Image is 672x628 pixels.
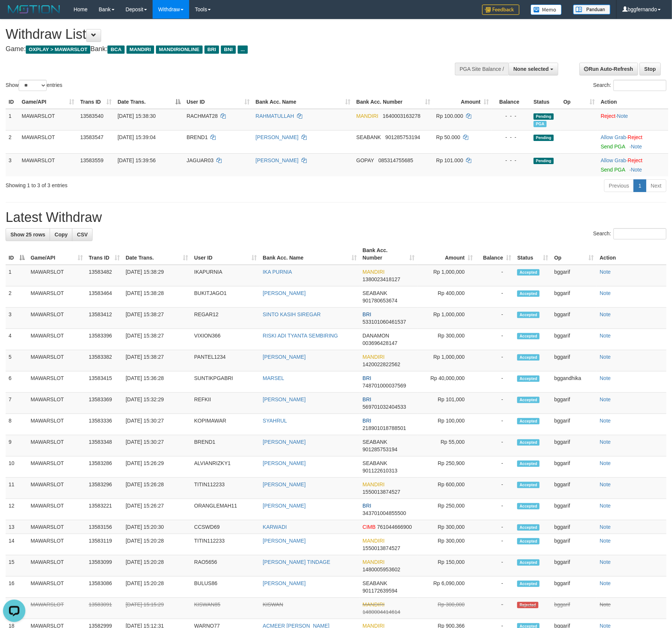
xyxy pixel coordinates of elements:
[601,134,628,140] span: ·
[123,520,191,534] td: [DATE] 15:20:30
[551,286,597,308] td: bggarif
[184,95,253,109] th: User ID: activate to sort column ascending
[363,375,371,381] span: BRI
[476,499,515,520] td: -
[573,4,610,15] img: panduan.png
[363,460,387,466] span: SEABANK
[604,179,634,192] a: Previous
[10,232,45,238] span: Show 25 rows
[263,311,321,317] a: SINTO KASIH SIREGAR
[600,580,611,586] a: Note
[517,461,540,467] span: Accepted
[363,269,385,275] span: MANDIRI
[600,269,611,275] a: Note
[72,228,93,241] a: CSV
[28,456,86,478] td: MAWARSLOT
[28,478,86,499] td: MAWARSLOT
[495,112,528,120] div: - - -
[191,329,260,350] td: VIXION366
[204,45,219,54] span: BRI
[263,418,287,424] a: SYAHRUL
[601,157,626,163] a: Allow Grab
[6,350,28,371] td: 5
[356,113,378,119] span: MANDIRI
[6,45,441,53] h4: Game: Bank:
[123,414,191,435] td: [DATE] 15:30:27
[118,113,156,119] span: [DATE] 15:38:30
[86,456,123,478] td: 13583286
[579,63,638,75] a: Run Auto-Refresh
[551,371,597,393] td: bggandhika
[517,503,540,509] span: Accepted
[6,4,62,15] img: MOTION_logo.png
[28,350,86,371] td: MAWARSLOT
[534,121,547,127] span: Marked by bggfernando
[385,134,420,140] span: Copy 901285753194 to clipboard
[263,333,338,339] a: RISKI ADI TYANTA SEMBIRING
[476,414,515,435] td: -
[86,435,123,456] td: 13583348
[86,393,123,414] td: 13583369
[517,291,540,297] span: Accepted
[263,503,306,509] a: [PERSON_NAME]
[28,520,86,534] td: MAWARSLOT
[476,371,515,393] td: -
[28,371,86,393] td: MAWARSLOT
[28,414,86,435] td: MAWARSLOT
[418,520,476,534] td: Rp 300,000
[80,157,103,163] span: 13583559
[6,435,28,456] td: 9
[363,404,406,410] span: Copy 569701032404533 to clipboard
[600,559,611,565] a: Note
[476,350,515,371] td: -
[191,265,260,286] td: IKAPURNIA
[476,435,515,456] td: -
[80,113,103,119] span: 13583540
[6,414,28,435] td: 8
[118,134,156,140] span: [DATE] 15:39:04
[50,228,72,241] a: Copy
[123,308,191,329] td: [DATE] 15:38:27
[418,393,476,414] td: Rp 101,000
[418,308,476,329] td: Rp 1,000,000
[263,538,306,544] a: [PERSON_NAME]
[517,538,540,544] span: Accepted
[517,524,540,531] span: Accepted
[28,286,86,308] td: MAWARSLOT
[6,286,28,308] td: 2
[360,244,418,265] th: Bank Acc. Number: activate to sort column ascending
[263,481,306,487] a: [PERSON_NAME]
[476,478,515,499] td: -
[363,383,406,389] span: Copy 748701000037569 to clipboard
[476,244,515,265] th: Balance: activate to sort column ascending
[86,499,123,520] td: 13583221
[6,308,28,329] td: 3
[534,113,554,120] span: Pending
[418,350,476,371] td: Rp 1,000,000
[86,350,123,371] td: 13583382
[6,109,19,131] td: 1
[551,456,597,478] td: bggarif
[6,244,28,265] th: ID: activate to sort column descending
[86,265,123,286] td: 13583482
[356,134,381,140] span: SEABANK
[356,157,374,163] span: GOPAY
[363,319,406,325] span: Copy 533101060461537 to clipboard
[634,179,646,192] a: 1
[617,113,628,119] a: Note
[551,499,597,520] td: bggarif
[436,134,460,140] span: Rp 50.000
[482,4,519,15] img: Feedback.jpg
[54,232,68,238] span: Copy
[263,602,283,607] a: KISWAN
[260,244,360,265] th: Bank Acc. Name: activate to sort column ascending
[551,244,597,265] th: Op: activate to sort column ascending
[123,478,191,499] td: [DATE] 15:26:28
[363,510,406,516] span: Copy 343701004855500 to clipboard
[476,265,515,286] td: -
[378,157,413,163] span: Copy 085314755685 to clipboard
[517,439,540,446] span: Accepted
[551,393,597,414] td: bggarif
[363,298,397,304] span: Copy 901780653674 to clipboard
[640,63,661,75] a: Stop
